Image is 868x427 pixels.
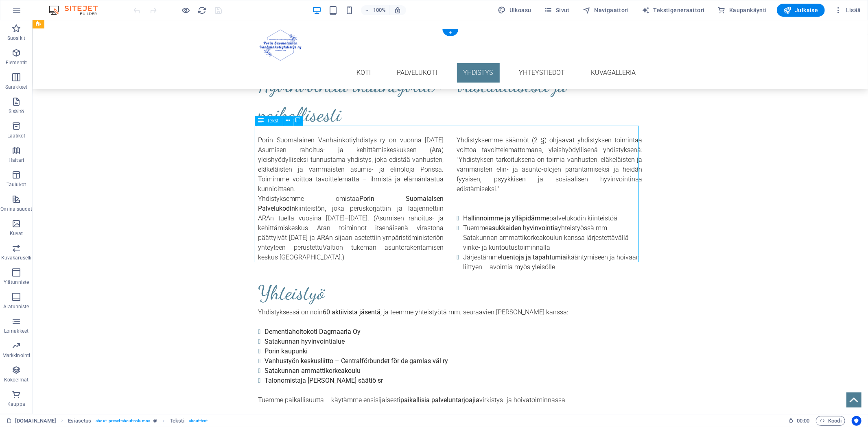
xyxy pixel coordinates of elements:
[541,4,573,17] button: Sivut
[170,416,184,426] span: Napsauta valitaksesi. Kaksoisnapsauta muokataksesi
[788,416,810,426] h6: Istunnon aika
[715,4,770,17] button: Kaupankäynti
[47,5,108,15] img: Editor Logo
[852,416,861,426] button: Usercentrics
[783,6,818,14] span: Julkaise
[442,29,458,36] div: +
[579,4,632,17] button: Navigaattori
[394,7,402,14] i: Koon muuttuessa säädä zoomaustaso automaattisesti sopimaan valittuun laitteeseen.
[188,416,208,426] span: . about-text
[820,416,842,426] span: Koodi
[68,416,207,426] nav: breadcrumb
[494,4,534,17] button: Ulkoasu
[4,377,28,383] p: Kokoelmat
[494,4,534,17] div: Ulkoasu (Ctrl+Alt+Y)
[361,5,390,15] button: 100%
[4,279,29,285] p: Ylätunniste
[181,5,191,15] button: Napsauta tästä poistuaksesi esikatselutilasta ja jatkaaksesi muokkaamista
[3,303,29,310] p: Alatunniste
[10,230,23,237] p: Kuvat
[802,418,804,424] span: :
[197,5,207,15] button: reload
[7,416,56,426] a: Napsauta peruuttaaksesi valinnan. Kaksoisnapsauta avataksesi Sivut
[544,6,570,14] span: Sivut
[2,352,30,359] p: Markkinointi
[0,206,32,212] p: Ominaisuudet
[777,4,825,17] button: Julkaise
[68,416,91,426] span: Napsauta valitaksesi. Kaksoisnapsauta muokataksesi
[816,416,845,426] button: Koodi
[94,416,150,426] span: . about .preset-about-columns
[1,255,31,261] p: Kuvakaruselli
[583,6,629,14] span: Navigaattori
[7,35,25,41] p: Suosikit
[718,6,767,14] span: Kaupankäynti
[498,6,531,14] span: Ulkoasu
[9,157,24,163] p: Haitari
[638,4,708,17] button: Tekstigeneraattori
[7,133,26,139] p: Laatikot
[6,59,27,66] p: Elementit
[831,4,864,17] button: Lisää
[797,416,809,426] span: 00 00
[4,328,28,334] p: Lomakkeet
[7,401,25,407] p: Kauppa
[5,84,27,90] p: Sarakkeet
[267,118,280,123] span: Teksti
[9,108,24,115] p: Sisältö
[835,6,861,14] span: Lisää
[7,181,26,188] p: Taulukot
[153,418,157,423] i: Tämä elementti on mukautettava esiasetus
[373,5,386,15] h6: 100%
[198,6,207,15] i: Lataa sivu uudelleen
[642,6,705,14] span: Tekstigeneraattori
